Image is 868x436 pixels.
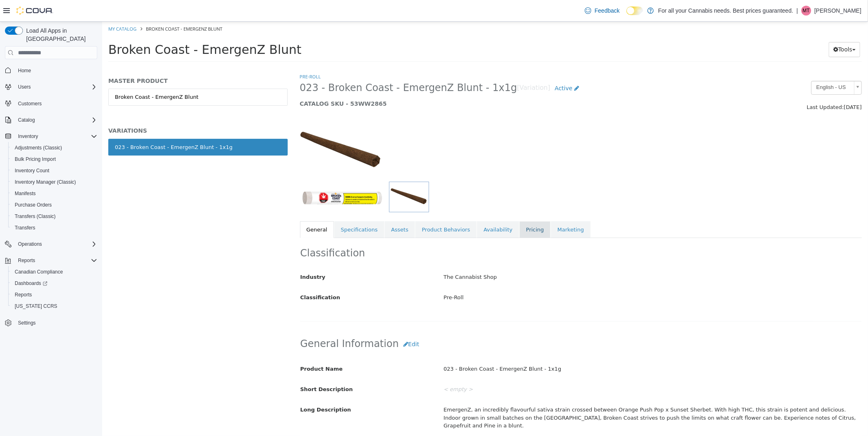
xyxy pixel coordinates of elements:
[6,21,199,35] span: Broken Coast - EmergenZ Blunt
[198,315,760,330] h2: General Information
[6,56,186,63] h5: MASTER PRODUCT
[814,6,861,16] p: [PERSON_NAME]
[335,381,765,411] div: EmergenZ, an incredibly flavourful sativa strain crossed between Orange Push Pop x Sunset Sherbet...
[15,115,97,125] span: Catalog
[417,200,448,217] a: Pricing
[6,67,186,84] a: Broken Coast - EmergenZ Blunt
[198,273,238,279] span: Classification
[11,211,97,221] span: Transfers (Classic)
[8,222,101,234] button: Transfers
[796,6,798,16] p: |
[15,239,97,249] span: Operations
[453,63,470,70] span: Active
[15,213,56,220] span: Transfers (Classic)
[11,177,97,187] span: Inventory Manager (Classic)
[313,200,374,217] a: Product Behaviors
[16,7,53,15] img: Cova
[2,255,101,266] button: Reports
[198,225,760,238] h2: Classification
[8,211,101,222] button: Transfers (Classic)
[8,266,101,278] button: Canadian Compliance
[11,278,97,288] span: Dashboards
[415,63,448,70] small: [Variation]
[595,7,620,15] span: Feedback
[15,179,76,185] span: Inventory Manager (Classic)
[335,361,765,375] div: < empty >
[11,278,51,288] a: Dashboards
[8,278,101,289] a: Dashboards
[15,202,52,208] span: Purchase Orders
[18,67,31,74] span: Home
[15,145,62,151] span: Adjustments (Classic)
[11,177,79,187] a: Inventory Manager (Classic)
[15,190,36,197] span: Manifests
[709,59,760,73] a: English - US
[15,318,39,328] a: Settings
[198,365,251,371] span: Short Description
[18,100,42,107] span: Customers
[15,318,97,328] span: Settings
[8,188,101,199] button: Manifests
[705,82,742,89] span: Last Updated:
[335,249,765,263] div: The Cannabist Shop
[11,200,55,210] a: Purchase Orders
[2,131,101,142] button: Inventory
[15,82,34,92] button: Users
[658,6,793,16] p: For all your Cannabis needs. Best prices guaranteed.
[232,200,282,217] a: Specifications
[18,84,31,90] span: Users
[15,131,97,141] span: Inventory
[15,239,45,249] button: Operations
[198,52,219,58] a: Pre-Roll
[23,27,97,43] span: Load All Apps in [GEOGRAPHIC_DATA]
[801,6,811,16] div: Marko Tamas
[15,98,97,109] span: Customers
[15,256,38,265] button: Reports
[15,66,34,76] a: Home
[297,315,322,330] button: Edit
[15,167,49,174] span: Inventory Count
[282,200,313,217] a: Assets
[15,99,45,109] a: Customers
[6,4,34,10] a: My Catalog
[198,385,249,391] span: Long Description
[11,189,97,198] span: Manifests
[15,269,63,275] span: Canadian Compliance
[8,165,101,176] button: Inventory Count
[198,252,224,258] span: Industry
[198,344,241,350] span: Product Name
[15,115,38,125] button: Catalog
[2,238,101,250] button: Operations
[18,257,35,264] span: Reports
[15,291,32,298] span: Reports
[11,143,65,153] a: Adjustments (Classic)
[335,340,765,355] div: 023 - Broken Coast - EmergenZ Blunt - 1x1g
[11,267,97,277] span: Canadian Compliance
[11,154,59,164] a: Bulk Pricing Import
[15,256,97,265] span: Reports
[626,7,644,15] input: Dark Mode
[18,241,42,247] span: Operations
[198,99,280,160] img: 150
[198,60,415,73] span: 023 - Broken Coast - EmergenZ Blunt - 1x1g
[15,65,97,75] span: Home
[8,153,101,165] button: Bulk Pricing Import
[11,200,97,210] span: Purchase Orders
[11,301,97,311] span: Washington CCRS
[449,200,488,217] a: Marketing
[6,105,186,113] h5: VARIATIONS
[11,223,97,233] span: Transfers
[8,289,101,300] button: Reports
[11,154,97,164] span: Bulk Pricing Import
[18,117,35,123] span: Catalog
[2,317,101,329] button: Settings
[15,303,57,309] span: [US_STATE] CCRS
[8,176,101,188] button: Inventory Manager (Classic)
[582,2,623,19] a: Feedback
[11,166,53,176] a: Inventory Count
[15,225,35,231] span: Transfers
[2,81,101,93] button: Users
[11,166,97,176] span: Inventory Count
[15,131,41,141] button: Inventory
